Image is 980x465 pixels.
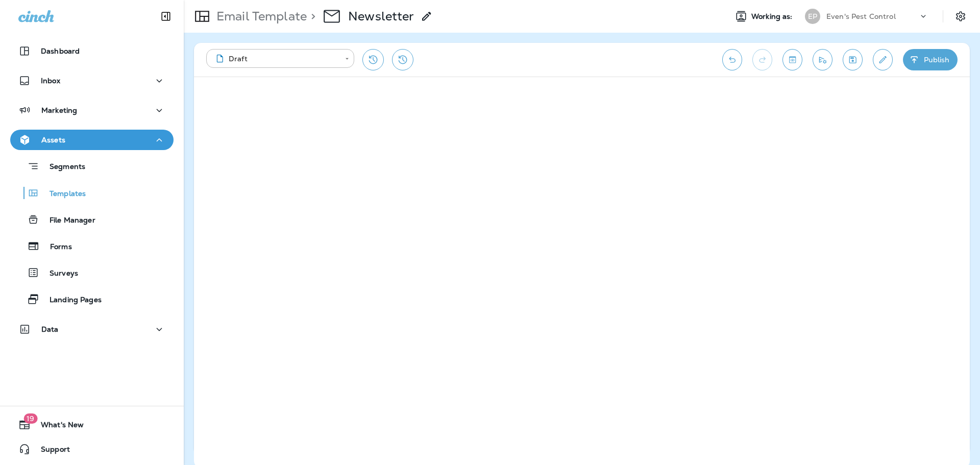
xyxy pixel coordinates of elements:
[392,49,413,70] button: View Changelog
[213,54,338,64] div: Draft
[40,242,72,252] p: Forms
[152,6,180,27] button: Collapse Sidebar
[805,9,820,24] div: EP
[951,7,970,26] button: Settings
[10,182,174,204] button: Templates
[307,9,315,24] p: >
[10,319,174,339] button: Data
[10,209,174,230] button: File Manager
[782,49,802,70] button: Toggle preview
[39,269,78,279] p: Surveys
[10,100,174,120] button: Marketing
[39,162,85,173] p: Segments
[41,106,77,114] p: Marketing
[23,413,37,424] span: 19
[348,9,414,24] p: Newsletter
[843,49,863,70] button: Save
[10,130,174,150] button: Assets
[10,288,174,310] button: Landing Pages
[362,49,384,70] button: Restore from previous version
[903,49,958,70] button: Publish
[10,439,174,459] button: Support
[39,189,86,199] p: Templates
[41,136,65,144] p: Assets
[31,421,84,433] span: What's New
[826,12,896,20] p: Even's Pest Control
[41,325,59,333] p: Data
[722,49,742,70] button: Undo
[751,12,795,21] span: Working as:
[31,445,70,457] span: Support
[873,49,893,70] button: Edit details
[10,235,174,257] button: Forms
[39,216,95,226] p: File Manager
[10,70,174,91] button: Inbox
[10,41,174,61] button: Dashboard
[10,155,174,177] button: Segments
[212,9,307,24] p: Email Template
[813,49,832,70] button: Send test email
[10,414,174,435] button: 19What's New
[10,262,174,283] button: Surveys
[41,47,80,55] p: Dashboard
[41,77,60,85] p: Inbox
[39,296,102,305] p: Landing Pages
